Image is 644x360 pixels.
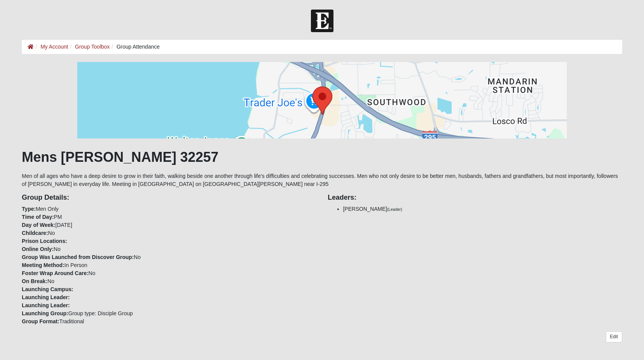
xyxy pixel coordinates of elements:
h1: Mens [PERSON_NAME] 32257 [22,149,622,165]
h4: Leaders: [328,194,622,202]
strong: Launching Leader: [22,302,70,308]
strong: Childcare: [22,230,48,236]
h4: Group Details: [22,194,316,202]
img: Church of Eleven22 Logo [311,10,333,32]
strong: Prison Locations: [22,238,67,244]
strong: Launching Campus: [22,286,73,292]
strong: Time of Day: [22,214,54,220]
strong: Day of Week: [22,222,55,228]
a: Group Toolbox [75,44,110,50]
strong: Group Was Launched from Discover Group: [22,254,134,260]
strong: Group Format: [22,318,59,324]
strong: Foster Wrap Around Care: [22,270,88,276]
li: [PERSON_NAME] [343,205,622,213]
strong: Meeting Method: [22,262,64,268]
strong: On Break: [22,278,47,284]
strong: Online Only: [22,246,54,252]
strong: Type: [22,206,36,212]
strong: Launching Leader: [22,294,70,300]
a: My Account [41,44,68,50]
strong: Launching Group: [22,310,68,316]
small: (Leader) [387,207,402,212]
li: Group Attendance [110,43,160,51]
div: Men Only PM [DATE] No No No In Person No No Group type: Disciple Group Traditional [16,188,322,326]
a: Edit [606,331,622,342]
